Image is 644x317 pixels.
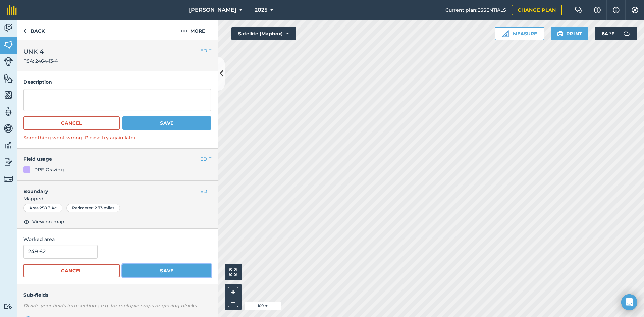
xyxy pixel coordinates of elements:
button: Satellite (Mapbox) [231,27,296,40]
button: EDIT [200,155,211,163]
img: svg+xml;base64,PD94bWwgdmVyc2lvbj0iMS4wIiBlbmNvZGluZz0idXRmLTgiPz4KPCEtLSBHZW5lcmF0b3I6IEFkb2JlIE... [4,23,13,33]
img: svg+xml;base64,PHN2ZyB4bWxucz0iaHR0cDovL3d3dy53My5vcmcvMjAwMC9zdmciIHdpZHRoPSIxOSIgaGVpZ2h0PSIyNC... [557,30,563,38]
button: + [228,287,238,297]
img: svg+xml;base64,PD94bWwgdmVyc2lvbj0iMS4wIiBlbmNvZGluZz0idXRmLTgiPz4KPCEtLSBHZW5lcmF0b3I6IEFkb2JlIE... [620,27,633,40]
span: View on map [32,218,64,225]
span: Mapped [17,195,218,202]
button: Save [122,264,211,277]
img: svg+xml;base64,PHN2ZyB4bWxucz0iaHR0cDovL3d3dy53My5vcmcvMjAwMC9zdmciIHdpZHRoPSI5IiBoZWlnaHQ9IjI0Ii... [23,27,26,35]
button: View on map [23,218,64,226]
em: Divide your fields into sections, e.g. for multiple crops or grazing blocks [23,303,197,309]
img: svg+xml;base64,PHN2ZyB4bWxucz0iaHR0cDovL3d3dy53My5vcmcvMjAwMC9zdmciIHdpZHRoPSI1NiIgaGVpZ2h0PSI2MC... [4,73,13,83]
img: svg+xml;base64,PD94bWwgdmVyc2lvbj0iMS4wIiBlbmNvZGluZz0idXRmLTgiPz4KPCEtLSBHZW5lcmF0b3I6IEFkb2JlIE... [4,57,13,66]
span: Current plan : ESSENTIALS [445,6,506,14]
img: svg+xml;base64,PHN2ZyB4bWxucz0iaHR0cDovL3d3dy53My5vcmcvMjAwMC9zdmciIHdpZHRoPSIxOCIgaGVpZ2h0PSIyNC... [23,218,30,226]
img: svg+xml;base64,PD94bWwgdmVyc2lvbj0iMS4wIiBlbmNvZGluZz0idXRmLTgiPz4KPCEtLSBHZW5lcmF0b3I6IEFkb2JlIE... [4,123,13,134]
img: fieldmargin Logo [7,5,17,15]
button: – [228,297,238,307]
span: Worked area [23,235,211,243]
img: svg+xml;base64,PHN2ZyB4bWxucz0iaHR0cDovL3d3dy53My5vcmcvMjAwMC9zdmciIHdpZHRoPSIxNyIgaGVpZ2h0PSIxNy... [613,6,620,14]
img: svg+xml;base64,PD94bWwgdmVyc2lvbj0iMS4wIiBlbmNvZGluZz0idXRmLTgiPz4KPCEtLSBHZW5lcmF0b3I6IEFkb2JlIE... [4,107,13,117]
button: EDIT [200,188,211,195]
h4: Field usage [23,155,200,163]
img: svg+xml;base64,PD94bWwgdmVyc2lvbj0iMS4wIiBlbmNvZGluZz0idXRmLTgiPz4KPCEtLSBHZW5lcmF0b3I6IEFkb2JlIE... [4,174,13,183]
h4: Boundary [17,181,200,195]
a: Back [17,20,51,40]
span: 64 ° F [602,27,614,40]
button: More [168,20,218,40]
button: EDIT [200,47,211,54]
div: Open Intercom Messenger [621,294,637,310]
img: Ruler icon [502,30,509,37]
img: A cog icon [631,7,639,13]
img: svg+xml;base64,PHN2ZyB4bWxucz0iaHR0cDovL3d3dy53My5vcmcvMjAwMC9zdmciIHdpZHRoPSI1NiIgaGVpZ2h0PSI2MC... [4,40,13,50]
button: Cancel [23,264,120,277]
a: Change plan [512,5,562,15]
button: 64 °F [595,27,637,40]
img: Two speech bubbles overlapping with the left bubble in the forefront [575,7,583,13]
span: UNK-4 [23,47,58,56]
img: svg+xml;base64,PD94bWwgdmVyc2lvbj0iMS4wIiBlbmNvZGluZz0idXRmLTgiPz4KPCEtLSBHZW5lcmF0b3I6IEFkb2JlIE... [4,140,13,150]
img: svg+xml;base64,PHN2ZyB4bWxucz0iaHR0cDovL3d3dy53My5vcmcvMjAwMC9zdmciIHdpZHRoPSI1NiIgaGVpZ2h0PSI2MC... [4,90,13,100]
button: Print [551,27,589,40]
img: svg+xml;base64,PHN2ZyB4bWxucz0iaHR0cDovL3d3dy53My5vcmcvMjAwMC9zdmciIHdpZHRoPSIyMCIgaGVpZ2h0PSIyNC... [181,27,187,35]
button: Save [122,116,211,130]
span: 2025 [255,6,267,14]
h4: Description [23,78,211,86]
div: Area : 258.3 Ac [23,204,62,212]
button: Cancel [23,116,120,130]
img: svg+xml;base64,PD94bWwgdmVyc2lvbj0iMS4wIiBlbmNvZGluZz0idXRmLTgiPz4KPCEtLSBHZW5lcmF0b3I6IEFkb2JlIE... [4,157,13,167]
div: Perimeter : 2.73 miles [66,204,120,212]
img: A question mark icon [593,7,601,13]
button: Measure [495,27,544,40]
h4: Sub-fields [17,291,218,299]
img: Four arrows, one pointing top left, one top right, one bottom right and the last bottom left [229,268,237,276]
span: [PERSON_NAME] [189,6,236,14]
div: PRF-Grazing [34,166,64,173]
img: svg+xml;base64,PD94bWwgdmVyc2lvbj0iMS4wIiBlbmNvZGluZz0idXRmLTgiPz4KPCEtLSBHZW5lcmF0b3I6IEFkb2JlIE... [4,303,13,310]
p: Something went wrong. Please try again later. [23,134,211,141]
span: FSA: 2464-13-4 [23,58,58,64]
